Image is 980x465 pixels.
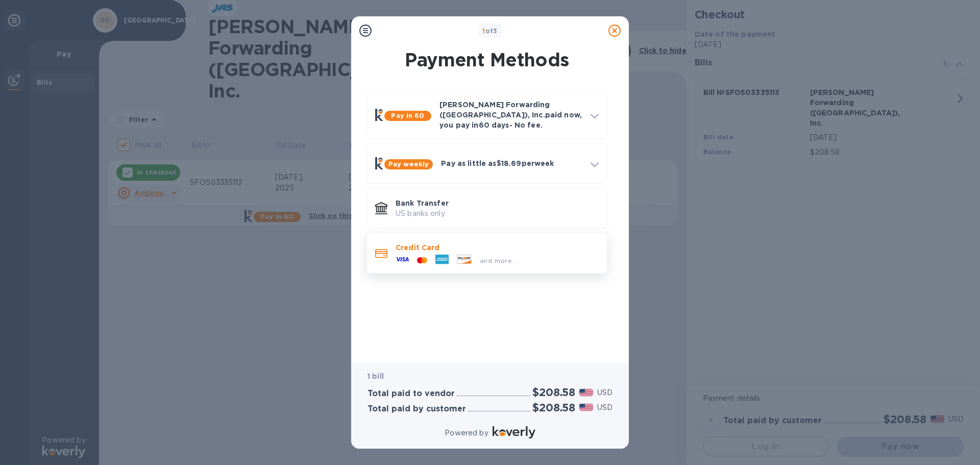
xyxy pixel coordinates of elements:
[597,402,612,413] p: USD
[493,426,535,438] img: Logo
[367,389,455,399] h3: Total paid to vendor
[482,27,485,35] span: 1
[445,428,488,438] p: Powered by
[364,49,609,70] h1: Payment Methods
[391,112,424,119] b: Pay in 60
[597,387,612,398] p: USD
[439,100,582,130] p: [PERSON_NAME] Forwarding ([GEOGRAPHIC_DATA]), Inc. paid now, you pay in 60 days - No fee.
[579,404,593,411] img: USD
[367,372,384,380] b: 1 bill
[532,386,575,399] h2: $208.58
[396,208,599,219] p: US banks only.
[396,198,599,208] p: Bank Transfer
[396,242,599,253] p: Credit Card
[367,404,466,414] h3: Total paid by customer
[532,401,575,414] h2: $208.58
[441,158,582,168] p: Pay as little as $18.69 per week
[480,257,517,264] span: and more...
[388,160,429,168] b: Pay weekly
[579,389,593,396] img: USD
[482,27,498,35] b: of 3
